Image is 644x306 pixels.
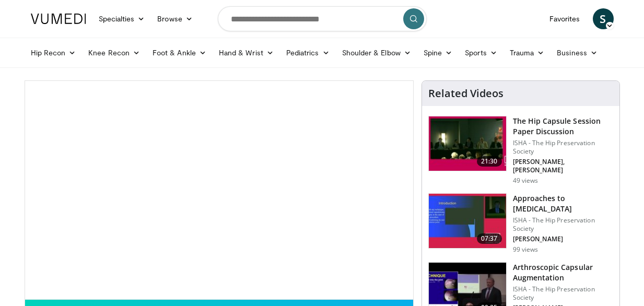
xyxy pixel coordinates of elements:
[513,193,613,214] h3: Approaches to [MEDICAL_DATA]
[428,87,504,100] h4: Related Videos
[92,8,151,29] a: Specialties
[477,233,502,244] span: 07:37
[429,194,506,248] img: 80500d06-768c-4c1a-a875-f5fc9784f22b.150x105_q85_crop-smart_upscale.jpg
[504,42,551,63] a: Trauma
[513,245,538,254] p: 99 views
[429,116,506,171] img: 65b9f5a1-64ee-4cdc-a25a-70af2df68e05.150x105_q85_crop-smart_upscale.jpg
[513,216,613,233] p: ISHA - The Hip Preservation Society
[513,176,538,185] p: 49 views
[428,116,613,185] a: 21:30 The Hip Capsule Session Paper Discussion ISHA - The Hip Preservation Society [PERSON_NAME],...
[213,42,280,63] a: Hand & Wrist
[31,14,86,24] img: VuMedi Logo
[428,193,613,254] a: 07:37 Approaches to [MEDICAL_DATA] ISHA - The Hip Preservation Society [PERSON_NAME] 99 views
[543,8,587,29] a: Favorites
[151,8,199,29] a: Browse
[551,42,604,63] a: Business
[513,116,613,137] h3: The Hip Capsule Session Paper Discussion
[417,42,459,63] a: Spine
[477,156,502,167] span: 21:30
[146,42,213,63] a: Foot & Ankle
[25,42,83,63] a: Hip Recon
[513,139,613,156] p: ISHA - The Hip Preservation Society
[25,81,413,300] video-js: Video Player
[513,235,613,243] p: [PERSON_NAME]
[513,262,613,283] h3: Arthroscopic Capsular Augmentation
[513,158,613,174] p: [PERSON_NAME], [PERSON_NAME]
[593,8,614,29] a: S
[82,42,146,63] a: Knee Recon
[336,42,417,63] a: Shoulder & Elbow
[513,285,613,302] p: ISHA - The Hip Preservation Society
[218,6,427,31] input: Search topics, interventions
[280,42,336,63] a: Pediatrics
[459,42,504,63] a: Sports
